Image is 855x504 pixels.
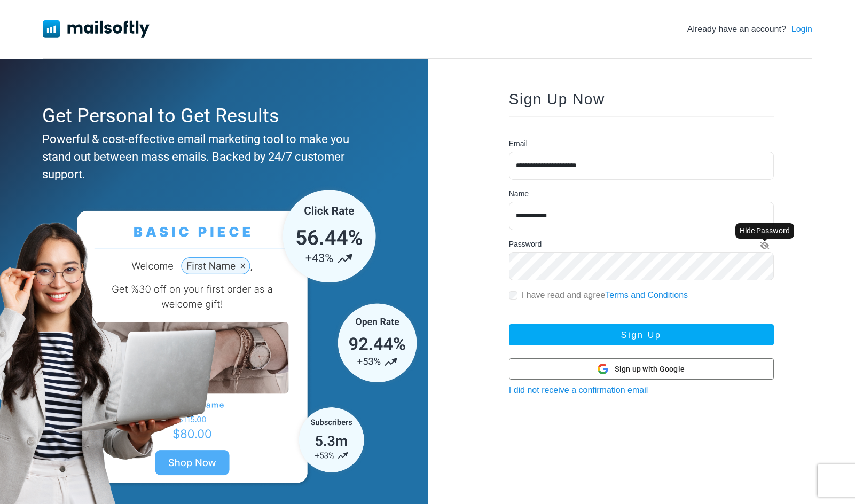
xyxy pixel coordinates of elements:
i: Hide Password [760,242,770,249]
a: Terms and Conditions [605,290,688,300]
button: Sign Up [509,324,774,345]
span: Sign up with Google [615,364,685,375]
img: Mailsoftly [43,20,150,37]
a: Login [791,23,812,36]
div: Get Personal to Get Results [42,101,380,130]
label: Name [509,188,529,200]
span: Sign Up Now [509,91,605,107]
div: Already have an account? [687,23,812,36]
a: I did not receive a confirmation email [509,385,648,395]
div: Hide Password [735,223,794,239]
label: I have read and agree [522,289,688,302]
label: Password [509,239,542,250]
button: Sign up with Google [509,358,774,380]
div: Powerful & cost-effective email marketing tool to make you stand out between mass emails. Backed ... [42,130,380,183]
label: Email [509,138,528,149]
